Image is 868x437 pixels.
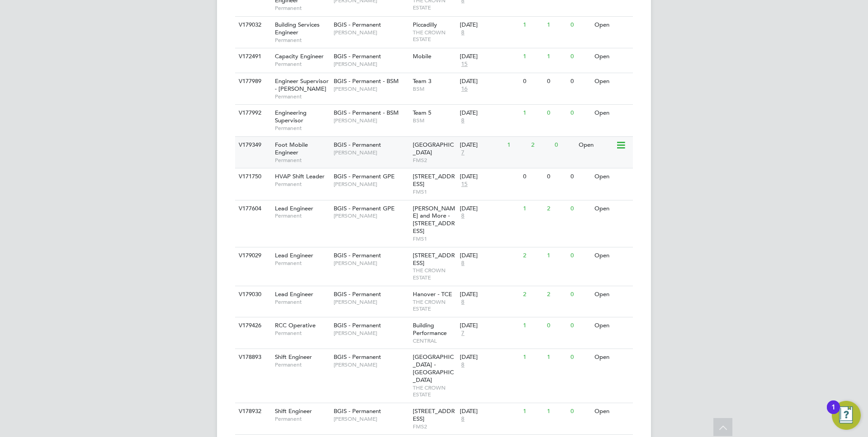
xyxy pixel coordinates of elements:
span: Building Services Engineer [275,21,320,36]
div: [DATE] [460,322,519,330]
span: FMS1 [413,235,456,242]
div: 2 [529,137,552,153]
span: [GEOGRAPHIC_DATA] - [GEOGRAPHIC_DATA] [413,353,454,384]
span: Permanent [275,125,329,132]
div: 1 [521,48,544,65]
span: Engineer Supervisor - [PERSON_NAME] [275,77,329,93]
div: V172491 [236,48,268,65]
span: 8 [460,117,466,125]
span: 8 [460,361,466,369]
span: 15 [460,60,469,68]
div: 1 [545,349,568,366]
div: Open [592,73,632,90]
span: Permanent [275,415,329,423]
div: 0 [568,17,592,33]
span: [PERSON_NAME] [334,415,408,423]
div: 0 [568,349,592,366]
span: Permanent [275,260,329,267]
span: BGIS - Permanent [334,251,381,259]
div: 1 [545,403,568,420]
div: V171750 [236,168,268,185]
div: 0 [521,73,544,90]
span: [PERSON_NAME] [334,149,408,156]
div: V178932 [236,403,268,420]
div: Open [592,286,632,303]
div: [DATE] [460,21,519,29]
div: 1 [521,105,544,121]
span: Mobile [413,52,431,60]
div: Open [592,168,632,185]
div: 1 [545,48,568,65]
span: [GEOGRAPHIC_DATA] [413,141,454,156]
span: [STREET_ADDRESS] [413,172,455,188]
span: 8 [460,29,466,37]
div: 1 [831,407,835,419]
span: [PERSON_NAME] [334,330,408,337]
span: BGIS - Permanent [334,290,381,298]
div: 0 [568,247,592,264]
span: [STREET_ADDRESS] [413,407,455,423]
span: [PERSON_NAME] and More - [STREET_ADDRESS] [413,205,455,235]
span: Permanent [275,5,329,12]
div: 0 [568,317,592,334]
span: BGIS - Permanent - BSM [334,77,399,85]
span: Permanent [275,361,329,368]
span: BGIS - Permanent [334,407,381,415]
div: 1 [521,17,544,33]
span: Lead Engineer [275,205,313,212]
span: Lead Engineer [275,290,313,298]
div: 1 [521,349,544,366]
div: V177604 [236,200,268,217]
span: BGIS - Permanent - BSM [334,109,399,116]
div: 2 [545,200,568,217]
div: Open [592,48,632,65]
button: Open Resource Center, 1 new notification [832,401,861,430]
span: [STREET_ADDRESS] [413,251,455,267]
span: CENTRAL [413,337,456,344]
div: [DATE] [460,173,519,181]
span: Hanover - TCE [413,290,452,298]
span: Capacity Engineer [275,52,324,60]
div: V179029 [236,247,268,264]
div: 1 [545,17,568,33]
span: BGIS - Permanent [334,52,381,60]
div: 0 [568,200,592,217]
span: THE CROWN ESTATE [413,298,456,312]
span: Foot Mobile Engineer [275,141,308,156]
span: 8 [460,415,466,423]
span: Permanent [275,37,329,44]
div: 0 [545,73,568,90]
div: 1 [521,317,544,334]
div: [DATE] [460,353,519,361]
div: 0 [568,403,592,420]
div: [DATE] [460,205,519,213]
div: 1 [545,247,568,264]
span: Building Performance [413,321,447,337]
span: Piccadilly [413,21,437,28]
span: BGIS - Permanent [334,321,381,329]
span: FMS2 [413,157,456,164]
span: [PERSON_NAME] [334,85,408,93]
span: [PERSON_NAME] [334,181,408,188]
div: 0 [545,105,568,121]
span: BGIS - Permanent GPE [334,205,395,212]
span: 8 [460,260,466,267]
div: 0 [568,73,592,90]
div: V179349 [236,137,268,153]
span: FMS2 [413,423,456,430]
div: 0 [545,168,568,185]
span: Permanent [275,157,329,164]
span: [PERSON_NAME] [334,29,408,36]
div: 2 [521,286,544,303]
span: [PERSON_NAME] [334,260,408,267]
div: 0 [568,286,592,303]
div: [DATE] [460,141,503,149]
div: Open [592,349,632,366]
div: [DATE] [460,53,519,60]
div: 1 [505,137,528,153]
span: [PERSON_NAME] [334,117,408,124]
span: Shift Engineer [275,353,312,361]
div: V179032 [236,17,268,33]
div: 0 [568,48,592,65]
div: V177992 [236,105,268,121]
